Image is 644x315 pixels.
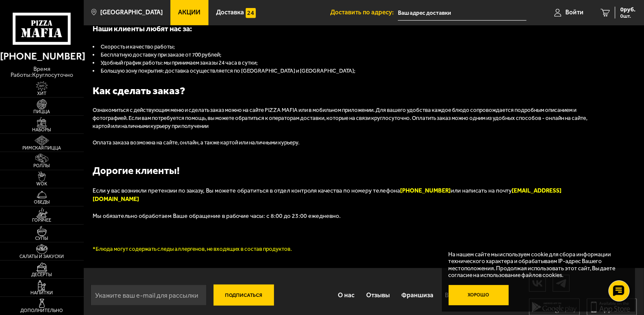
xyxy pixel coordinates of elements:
input: Укажите ваш e-mail для рассылки [90,285,207,306]
p: Оплата заказа возможна на сайте, онлайн, а также картой или наличными курьеру. [93,139,600,147]
span: Мы обязательно обработаем Ваше обращение в рабочие часы: с 8:00 до 23:00 ежедневно. [93,212,341,220]
span: Доставка [216,9,244,16]
span: Акции [178,9,201,16]
img: 15daf4d41897b9f0e9f617042186c801.svg [246,8,256,18]
li: Большую зону покрытия: доставка осуществляется по [GEOGRAPHIC_DATA] и [GEOGRAPHIC_DATA]; [93,67,600,75]
b: [EMAIL_ADDRESS][DOMAIN_NAME] [93,187,562,203]
b: Как сделать заказ? [93,85,185,97]
span: Войти [565,9,584,16]
a: Вакансии [439,285,479,307]
a: О нас [332,285,360,307]
li: Бесплатную доставку при заказе от 700 рублей; [93,51,600,59]
font: [PHONE_NUMBER] [400,187,451,194]
li: Скорость и качество работы; [93,43,600,51]
a: Франшиза [395,285,439,307]
span: 0 руб. [620,7,636,13]
button: Подписаться [214,285,274,306]
button: Хорошо [449,285,509,305]
span: [GEOGRAPHIC_DATA] [100,9,163,16]
p: На нашем сайте мы используем cookie для сбора информации технического характера и обрабатываем IP... [449,251,623,279]
span: Если у вас возникли претензии по заказу, Вы можете обратиться в отдел контроля качества по номеру... [93,187,400,194]
li: Удобный график работы: мы принимаем заказы 24 часа в сутки; [93,59,600,67]
span: Доставить по адресу: [330,9,398,16]
b: Дорогие клиенты! [93,165,180,177]
a: Отзывы [360,285,395,307]
span: Наши клиенты любят нас за: [93,24,192,33]
input: Ваш адрес доставки [398,5,527,21]
font: *Блюда могут содержать следы аллергенов, не входящих в состав продуктов. [93,246,292,252]
span: 0 шт. [620,14,636,19]
p: Ознакомиться с действующим меню и сделать заказ можно на сайте PIZZA MAFIA или в мобильном прилож... [93,106,600,130]
span: или написать на почту [93,187,562,203]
